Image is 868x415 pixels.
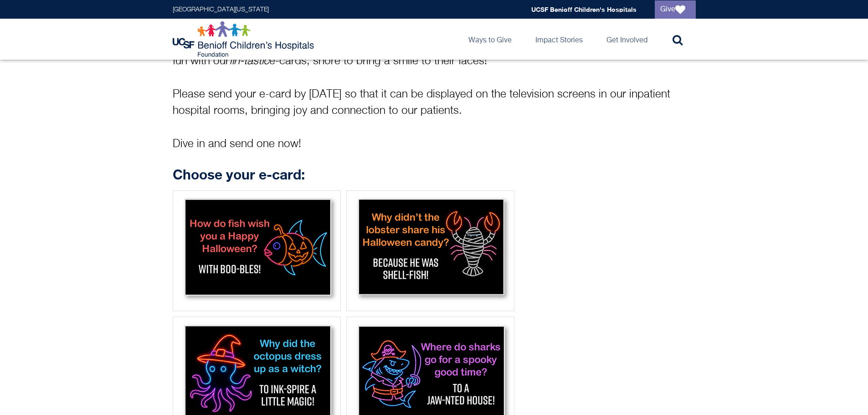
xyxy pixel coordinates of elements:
p: The strength and hope we see in our children and families every day are inspiring. Holidays are a... [173,19,696,153]
a: UCSF Benioff Children's Hospitals [531,5,637,13]
a: Ways to Give [461,19,519,60]
img: Fish [176,194,338,305]
a: Impact Stories [528,19,590,60]
a: Get Involved [599,19,655,60]
a: Give [655,0,696,19]
strong: Choose your e-card: [173,166,305,183]
div: Lobster [346,190,514,311]
div: Fish [173,190,341,311]
i: fin-tastic [229,56,269,67]
img: Lobster [349,194,511,305]
img: Logo for UCSF Benioff Children's Hospitals Foundation [173,21,316,57]
a: [GEOGRAPHIC_DATA][US_STATE] [173,6,269,13]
